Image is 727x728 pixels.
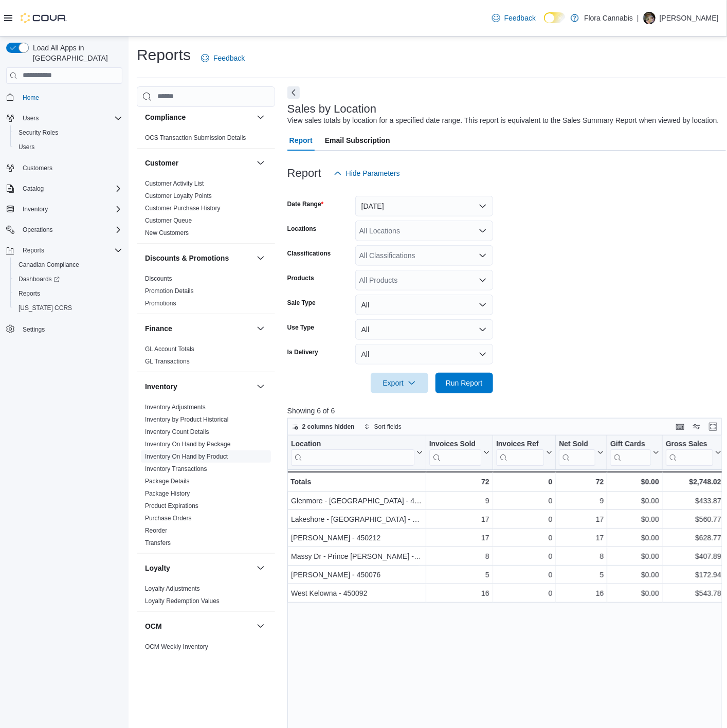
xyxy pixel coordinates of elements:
button: Location [291,439,423,465]
div: 9 [559,495,604,507]
button: Invoices Sold [429,439,489,465]
h3: Discounts & Promotions [145,253,229,263]
button: Inventory [19,203,52,215]
a: Feedback [488,8,540,28]
a: Customer Loyalty Points [145,192,212,199]
a: OCS Transaction Submission Details [145,134,246,141]
p: [PERSON_NAME] [660,12,719,24]
span: OCM Weekly Inventory [145,643,208,651]
span: 2 columns hidden [302,423,355,431]
span: New Customers [145,229,189,237]
img: Cova [21,13,67,23]
div: 16 [559,587,604,599]
a: Inventory On Hand by Package [145,441,231,448]
span: Settings [23,325,45,334]
div: 17 [429,532,489,544]
div: 8 [429,550,489,562]
button: Net Sold [559,439,604,465]
h3: Compliance [145,112,186,122]
a: Canadian Compliance [14,259,83,271]
button: Invoices Ref [496,439,552,465]
span: Dashboards [19,275,60,283]
h3: Report [287,167,321,179]
p: Flora Cannabis [584,12,633,24]
h3: Finance [145,323,172,334]
button: Inventory [255,380,267,393]
button: Open list of options [479,227,487,235]
a: Customer Activity List [145,180,204,187]
div: Discounts & Promotions [137,272,275,314]
div: 72 [559,476,604,488]
a: New Customers [145,229,189,236]
span: GL Transactions [145,357,190,366]
span: Package History [145,489,190,498]
button: Operations [2,223,126,237]
span: Inventory Adjustments [145,403,206,411]
span: Canadian Compliance [19,261,79,269]
h3: Sales by Location [287,103,377,115]
h3: OCM [145,621,162,631]
span: Reports [19,289,40,298]
span: Dashboards [14,273,122,285]
button: 2 columns hidden [288,421,359,433]
label: Date Range [287,200,324,208]
button: [US_STATE] CCRS [10,301,126,315]
span: Users [14,141,122,153]
a: Dashboards [10,272,126,286]
div: Net Sold [559,439,595,449]
button: Catalog [2,181,126,196]
span: Sort fields [374,423,402,431]
a: OCM Weekly Inventory [145,643,208,650]
a: Users [14,141,39,153]
a: Inventory Transactions [145,465,207,472]
button: Export [371,373,428,393]
button: Loyalty [145,563,252,573]
span: Customers [23,164,52,172]
div: Inventory [137,401,275,553]
div: 72 [429,476,489,488]
a: Customers [19,162,57,174]
label: Locations [287,225,317,233]
button: All [355,295,493,315]
div: Invoices Sold [429,439,481,449]
a: Product Expirations [145,502,198,509]
div: Net Sold [559,439,595,465]
button: Loyalty [255,562,267,574]
button: All [355,319,493,340]
div: 0 [496,495,552,507]
span: Home [19,91,122,104]
button: Open list of options [479,276,487,284]
button: Hide Parameters [330,163,404,184]
div: Gift Card Sales [610,439,651,465]
button: Open list of options [479,251,487,260]
span: Users [23,114,39,122]
button: Users [19,112,43,124]
span: Transfers [145,539,171,547]
span: Package Details [145,477,190,485]
label: Sale Type [287,299,316,307]
button: Security Roles [10,125,126,140]
a: GL Transactions [145,358,190,365]
button: OCM [255,620,267,632]
div: $172.94 [666,569,721,581]
button: Reports [10,286,126,301]
button: Sort fields [360,421,406,433]
button: Discounts & Promotions [145,253,252,263]
button: Settings [2,321,126,336]
span: Customer Activity List [145,179,204,188]
a: Inventory On Hand by Product [145,453,228,460]
button: Compliance [145,112,252,122]
div: 5 [429,569,489,581]
span: Purchase Orders [145,514,192,522]
span: Security Roles [14,126,122,139]
span: Loyalty Redemption Values [145,597,220,605]
span: GL Account Totals [145,345,194,353]
div: $543.78 [666,587,721,599]
span: Load All Apps in [GEOGRAPHIC_DATA] [29,43,122,63]
div: Invoices Ref [496,439,544,449]
label: Products [287,274,314,282]
div: 5 [559,569,604,581]
button: Run Report [435,373,493,393]
a: Home [19,92,43,104]
span: Canadian Compliance [14,259,122,271]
